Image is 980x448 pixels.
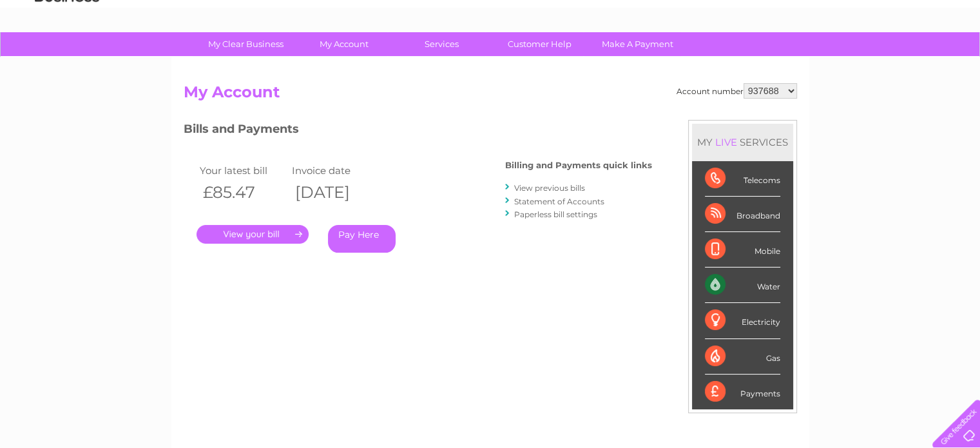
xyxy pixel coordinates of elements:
[514,209,597,219] a: Paperless bill settings
[197,225,309,244] a: .
[197,179,289,206] th: £85.47
[328,225,396,253] a: Pay Here
[289,179,381,206] th: [DATE]
[705,197,780,232] div: Broadband
[705,161,780,197] div: Telecoms
[505,161,652,170] h4: Billing and Payments quick links
[584,32,691,56] a: Make A Payment
[677,83,797,99] div: Account number
[753,55,778,64] a: Water
[193,32,299,56] a: My Clear Business
[821,55,860,64] a: Telecoms
[705,375,780,409] div: Payments
[785,55,814,64] a: Energy
[737,6,826,23] a: 0333 014 3131
[389,32,495,56] a: Services
[184,83,797,108] h2: My Account
[937,55,968,64] a: Log out
[692,124,793,161] div: MY SERVICES
[186,7,795,63] div: Clear Business is a trading name of Verastar Limited (registered in [GEOGRAPHIC_DATA] No. 3667643...
[486,32,593,56] a: Customer Help
[705,268,780,303] div: Water
[705,339,780,375] div: Gas
[894,55,926,64] a: Contact
[197,162,289,179] td: Your latest bill
[705,303,780,338] div: Electricity
[713,136,740,148] div: LIVE
[291,32,397,56] a: My Account
[514,197,604,206] a: Statement of Accounts
[184,120,652,142] h3: Bills and Payments
[868,55,887,64] a: Blog
[289,162,381,179] td: Invoice date
[34,34,100,73] img: logo.png
[705,232,780,268] div: Mobile
[514,183,585,193] a: View previous bills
